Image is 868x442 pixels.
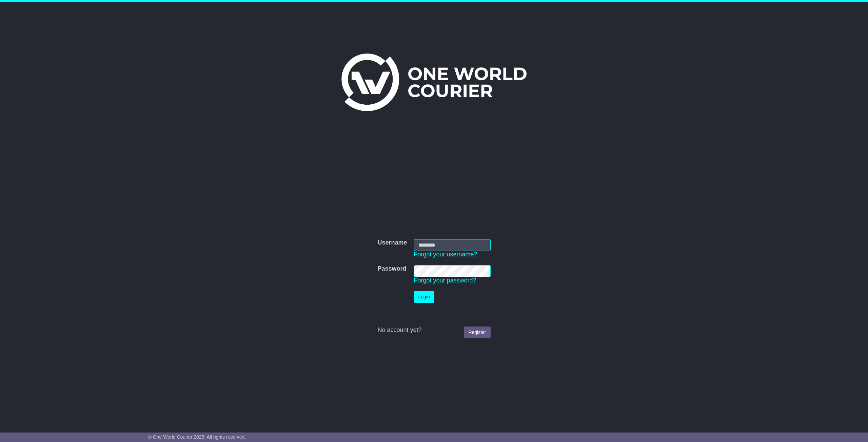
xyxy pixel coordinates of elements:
[414,291,434,303] button: Login
[414,277,476,284] a: Forgot your password?
[341,54,527,111] img: One World
[377,265,406,273] label: Password
[148,434,246,440] span: © One World Courier 2025. All rights reserved.
[377,327,490,334] div: No account yet?
[377,239,407,247] label: Username
[464,327,490,338] a: Register
[414,251,477,258] a: Forgot your username?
